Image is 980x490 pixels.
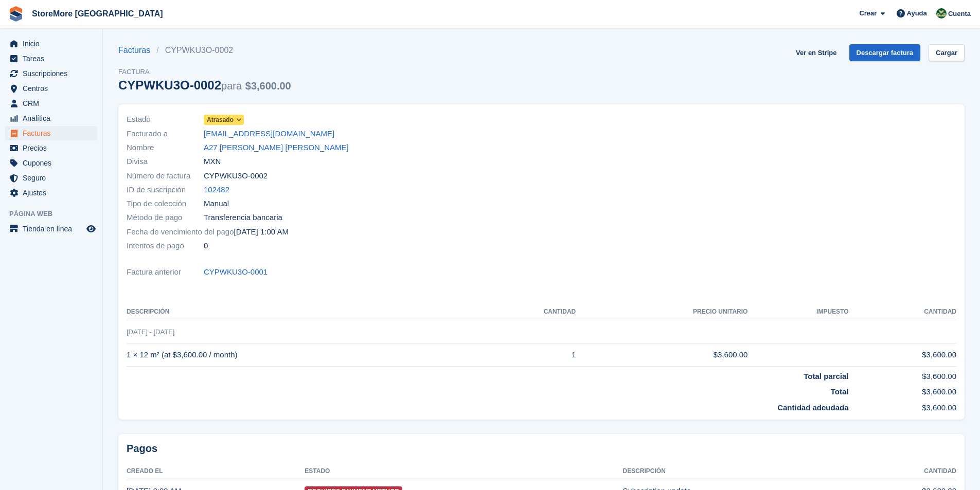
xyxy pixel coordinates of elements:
a: menu [5,186,97,200]
a: menu [5,96,97,111]
th: Descripción [127,304,475,320]
span: Suscripciones [23,66,84,81]
span: Tienda en línea [23,222,84,236]
span: Intentos de pago [127,240,204,252]
td: 1 × 12 m² (at $3,600.00 / month) [127,343,475,367]
th: Creado el [127,463,305,480]
span: Transferencia bancaria [204,212,282,224]
td: $3,600.00 [849,398,956,414]
a: menu [5,141,97,155]
td: 1 [475,343,576,367]
th: CANTIDAD [475,304,576,320]
strong: Cantidad adeudada [777,403,848,412]
th: Descripción [623,463,845,480]
span: Página web [9,209,102,219]
span: Cuenta [948,9,971,19]
a: menu [5,111,97,125]
span: Ayuda [907,8,927,19]
span: Cupones [23,156,84,170]
th: Cantidad [845,463,956,480]
a: 102482 [204,184,229,196]
a: Vista previa de la tienda [85,223,97,235]
span: Divisa [127,156,204,168]
div: CYPWKU3O-0002 [118,78,291,92]
a: menu [5,126,97,140]
span: Método de pago [127,212,204,224]
a: CYPWKU3O-0001 [204,266,268,278]
span: ID de suscripción [127,184,204,196]
th: Precio unitario [576,304,747,320]
a: A27 [PERSON_NAME] [PERSON_NAME] [204,142,349,154]
span: Inicio [23,37,84,51]
span: Ajustes [23,186,84,200]
a: menú [5,222,97,236]
span: Factura [118,67,291,77]
time: 2025-10-02 07:00:00 UTC [234,226,288,238]
span: Facturado a [127,128,204,140]
a: Atrasado [204,114,244,125]
strong: Total parcial [804,372,848,380]
span: Tareas [23,51,84,66]
nav: breadcrumbs [118,44,291,57]
td: $3,600.00 [849,382,956,398]
span: Analítica [23,111,84,125]
th: Impuesto [747,304,848,320]
span: MXN [204,156,221,168]
span: Nombre [127,142,204,154]
span: Tipo de colección [127,198,204,210]
a: menu [5,37,97,51]
span: CYPWKU3O-0002 [204,170,268,182]
span: $3,600.00 [245,80,291,92]
a: [EMAIL_ADDRESS][DOMAIN_NAME] [204,128,334,140]
th: Estado [305,463,622,480]
a: Facturas [118,44,156,57]
a: Cargar [929,44,965,61]
span: 0 [204,240,208,252]
span: Crear [859,8,877,19]
span: Atrasado [207,115,234,124]
a: StoreMore [GEOGRAPHIC_DATA] [28,5,167,22]
td: $3,600.00 [849,343,956,367]
a: menu [5,171,97,185]
span: [DATE] - [DATE] [127,328,174,336]
span: Manual [204,198,229,210]
span: Factura anterior [127,266,204,278]
img: stora-icon-8386f47178a22dfd0bd8f6a31ec36ba5ce8667c1dd55bd0f319d3a0aa187defe.svg [8,6,24,22]
span: Fecha de vencimiento del pago [127,226,234,238]
td: $3,600.00 [576,343,747,367]
a: Ver en Stripe [792,44,841,61]
span: Facturas [23,126,84,140]
strong: Total [831,387,849,396]
th: Cantidad [849,304,956,320]
span: CRM [23,96,84,111]
a: Descargar factura [849,44,921,61]
span: Centros [23,81,84,96]
a: menu [5,156,97,170]
span: Precios [23,141,84,155]
span: para [221,80,242,92]
span: Seguro [23,171,84,185]
span: Número de factura [127,170,204,182]
h2: Pagos [127,442,956,455]
img: Claudia Cortes [936,8,947,19]
a: menu [5,66,97,81]
a: menu [5,81,97,96]
td: $3,600.00 [849,366,956,382]
span: Estado [127,114,204,125]
a: menu [5,51,97,66]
